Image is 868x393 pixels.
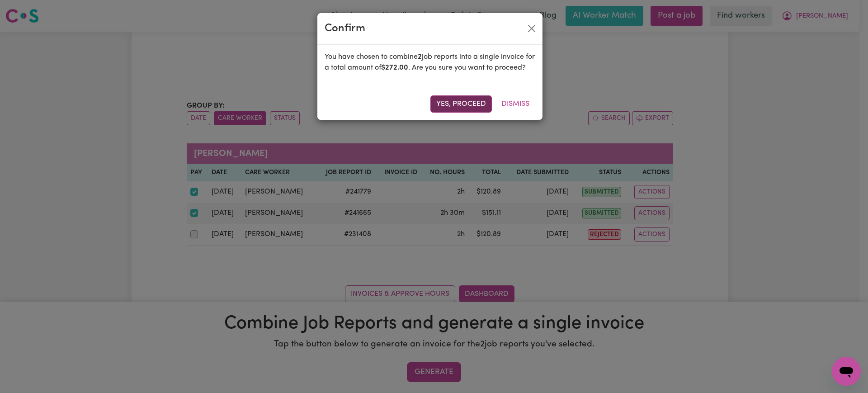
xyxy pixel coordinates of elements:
button: Yes, proceed [430,95,492,113]
div: Confirm [325,20,365,37]
span: You have chosen to combine job reports into a single invoice for a total amount of . Are you sure... [325,53,535,71]
b: 2 [418,53,422,61]
button: Dismiss [495,95,535,113]
button: Close [524,21,539,36]
b: $ 272.00 [381,64,408,71]
iframe: Button to launch messaging window [832,357,861,386]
